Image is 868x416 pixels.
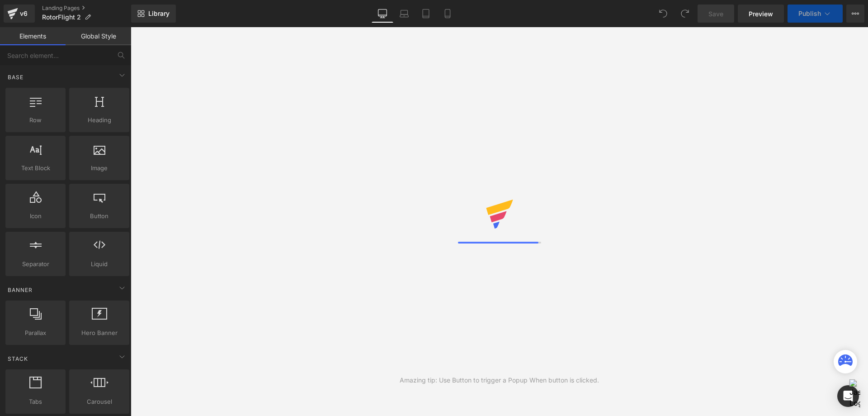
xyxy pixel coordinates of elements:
span: Row [8,115,63,125]
span: Text Block [8,163,63,173]
div: Amazing tip: Use Button to trigger a Popup When button is clicked. [400,375,599,385]
span: Stack [7,354,29,363]
span: Base [7,73,24,81]
a: New Library [131,5,176,23]
a: Global Style [66,27,131,45]
button: Publish [788,5,843,23]
span: Separator [8,259,63,269]
span: Liquid [72,259,127,269]
span: Banner [7,286,33,294]
span: Image [72,163,127,173]
span: RotorFlight 2 [42,14,81,21]
div: v6 [18,8,29,19]
a: v6 [4,5,35,23]
span: Heading [72,115,127,125]
div: Open Intercom Messenger [837,385,859,407]
a: Mobile [437,5,458,23]
span: Carousel [72,397,127,406]
button: Redo [676,5,694,23]
span: Library [148,10,170,18]
a: Laptop [393,5,415,23]
a: Landing Pages [42,5,131,12]
a: Desktop [372,5,393,23]
span: Hero Banner [72,328,127,338]
span: Tabs [8,397,63,406]
span: Icon [8,211,63,221]
span: Preview [749,9,773,19]
button: More [846,5,864,23]
a: Tablet [415,5,437,23]
span: Button [72,211,127,221]
span: Save [708,9,723,19]
a: Preview [738,5,784,23]
button: Undo [654,5,672,23]
span: Publish [798,10,821,17]
span: Parallax [8,328,63,338]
